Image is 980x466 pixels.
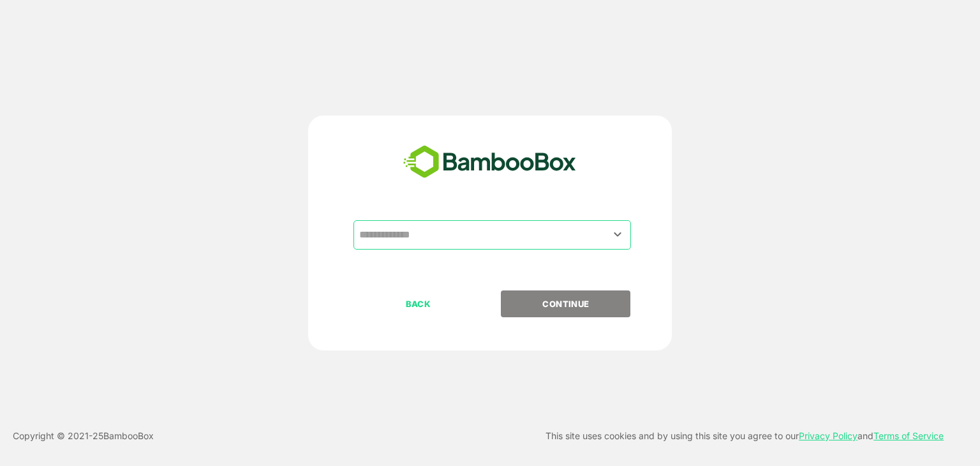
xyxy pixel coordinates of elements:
p: CONTINUE [502,297,630,311]
p: This site uses cookies and by using this site you agree to our and [546,428,944,444]
a: Terms of Service [873,430,944,441]
p: Copyright © 2021- 25 BambooBox [13,428,154,444]
img: bamboobox [396,141,583,183]
button: BACK [353,290,483,317]
button: CONTINUE [501,290,630,317]
p: BACK [355,297,482,311]
button: Open [609,226,627,243]
a: Privacy Policy [799,430,857,441]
